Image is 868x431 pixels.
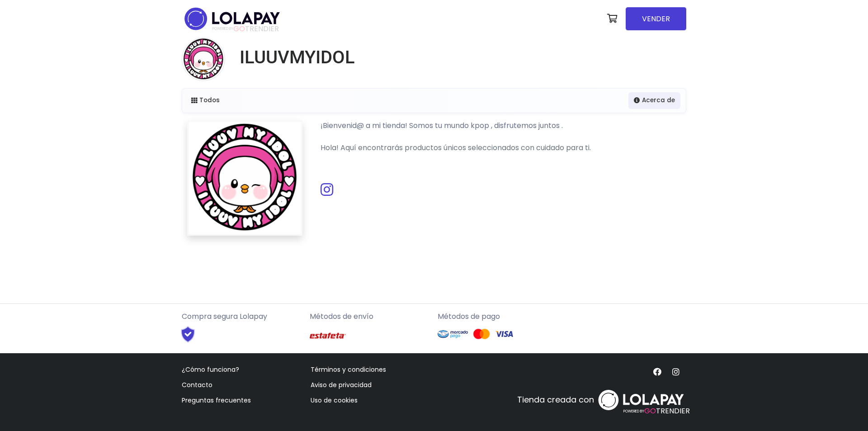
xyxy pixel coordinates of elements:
div: ¡Bienvenid@ a mi tienda! Somos tu mundo kpop , disfrutemos juntos . [313,120,681,131]
a: Todos [186,92,225,109]
img: Shield Logo [173,326,203,343]
p: Métodos de pago [438,311,558,322]
img: logo [182,5,283,33]
a: Preguntas frecuentes [182,396,251,405]
span: TRENDIER [623,406,690,417]
img: Mastercard Logo [472,328,491,340]
p: Tienda creada con [517,393,594,406]
a: VENDER [626,7,686,30]
p: Métodos de envío [310,311,430,322]
img: Estafeta Logo [310,326,346,346]
span: POWERED BY [623,408,644,413]
span: GO [644,406,656,416]
a: POWERED BYGOTRENDIER [596,383,686,417]
img: small.png [182,38,225,81]
a: ILUUVMYIDOL [232,47,355,68]
p: Hola! Aquí encontrarás productos únicos seleccionados con cuidado para ti. [313,142,681,154]
a: Contacto [182,380,212,389]
img: logo_white.svg [596,387,686,413]
img: Visa Logo [495,328,513,340]
span: TRENDIER [212,25,279,33]
a: ¿Cómo funciona? [182,365,239,374]
img: Store Logo [187,120,302,236]
span: POWERED BY [212,26,233,31]
p: Compra segura Lolapay [182,311,302,322]
img: Mercado Pago Logo [438,326,468,343]
span: GO [233,24,245,34]
h1: ILUUVMYIDOL [240,47,355,68]
a: Aviso de privacidad [311,380,372,389]
a: Acerca de [628,92,680,109]
a: Términos y condiciones [311,365,386,374]
a: Uso de cookies [311,396,358,405]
